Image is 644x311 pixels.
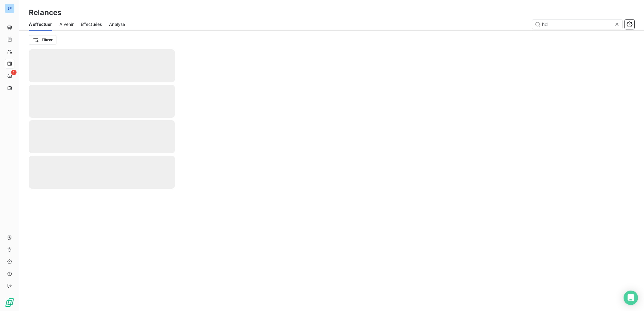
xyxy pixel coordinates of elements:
div: BP [5,4,14,13]
h3: Relances [29,7,61,18]
span: À venir [59,21,74,27]
input: Rechercher [532,20,622,29]
span: Effectuées [81,21,102,27]
span: 1 [11,70,17,75]
div: Open Intercom Messenger [624,291,638,305]
img: Logo LeanPay [5,298,14,307]
button: Filtrer [29,35,56,45]
span: Analyse [109,21,125,27]
span: À effectuer [29,21,52,27]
